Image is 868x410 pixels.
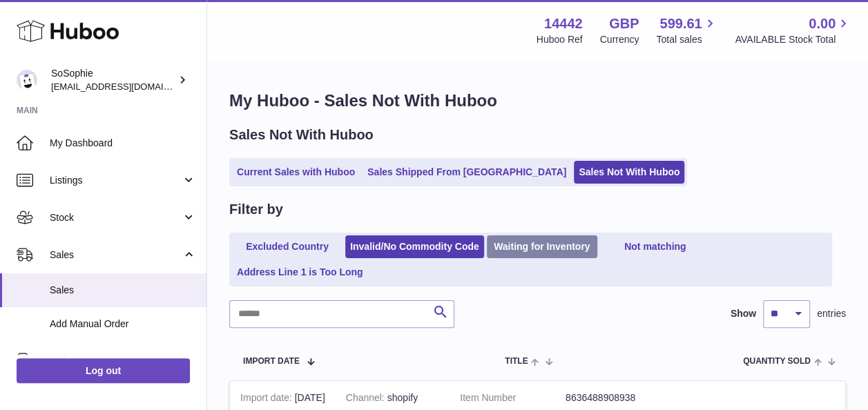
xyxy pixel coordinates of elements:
[656,14,717,46] a: 599.61 Total sales
[229,200,283,219] h2: Filter by
[243,357,300,366] span: Import date
[809,14,836,33] span: 0.00
[659,14,702,33] span: 599.61
[460,391,566,404] dt: Item Number
[17,358,190,383] a: Log out
[229,126,374,144] h2: Sales Not With Huboo
[229,90,846,112] h1: My Huboo - Sales Not With Huboo
[51,81,203,92] span: [EMAIL_ADDRESS][DOMAIN_NAME]
[743,357,811,366] span: Quantity Sold
[51,67,175,93] div: SoSophie
[574,161,684,184] a: Sales Not With Huboo
[232,261,368,284] a: Address Line 1 is Too Long
[50,174,182,187] span: Listings
[50,284,196,297] span: Sales
[232,235,343,258] a: Excluded Country
[50,211,182,224] span: Stock
[735,33,851,46] span: AVAILABLE Stock Total
[656,33,717,46] span: Total sales
[566,391,671,404] dd: 8636488908938
[487,235,597,258] a: Waiting for Inventory
[537,33,583,46] div: Huboo Ref
[240,392,295,407] strong: Import date
[544,14,583,33] strong: 14442
[817,307,846,320] span: entries
[50,137,196,150] span: My Dashboard
[345,235,484,258] a: Invalid/No Commodity Code
[346,391,439,404] div: shopify
[609,14,639,33] strong: GBP
[363,161,571,184] a: Sales Shipped From [GEOGRAPHIC_DATA]
[50,248,182,262] span: Sales
[17,70,37,90] img: internalAdmin-14442@internal.huboo.com
[346,392,387,407] strong: Channel
[600,33,639,46] div: Currency
[505,357,528,366] span: Title
[735,14,851,46] a: 0.00 AVAILABLE Stock Total
[600,235,711,258] a: Not matching
[232,161,360,184] a: Current Sales with Huboo
[50,318,196,331] span: Add Manual Order
[50,353,182,366] span: Orders
[731,307,756,320] label: Show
